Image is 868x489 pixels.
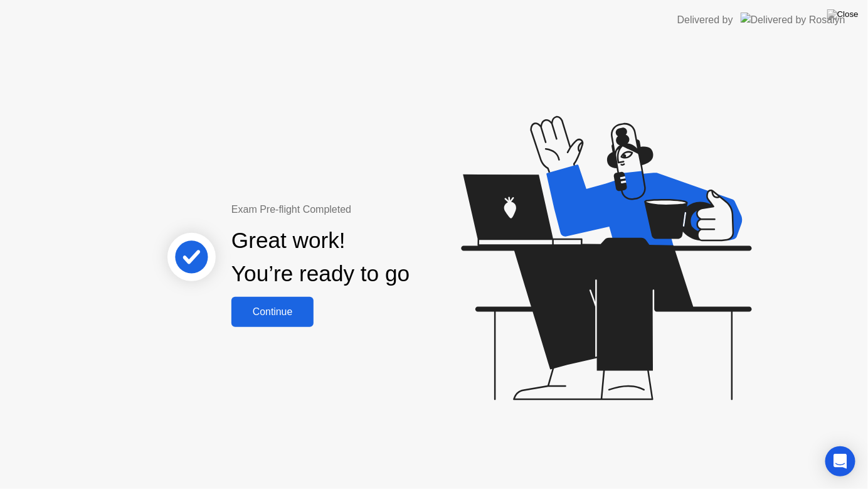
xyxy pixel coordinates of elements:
div: Continue [235,306,310,318]
div: Great work! You’re ready to go [231,224,410,291]
img: Delivered by Rosalyn [741,13,845,27]
div: Open Intercom Messenger [825,446,855,476]
div: Delivered by [677,13,733,28]
button: Continue [231,297,314,327]
img: Close [827,9,859,19]
div: Exam Pre-flight Completed [231,202,490,217]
